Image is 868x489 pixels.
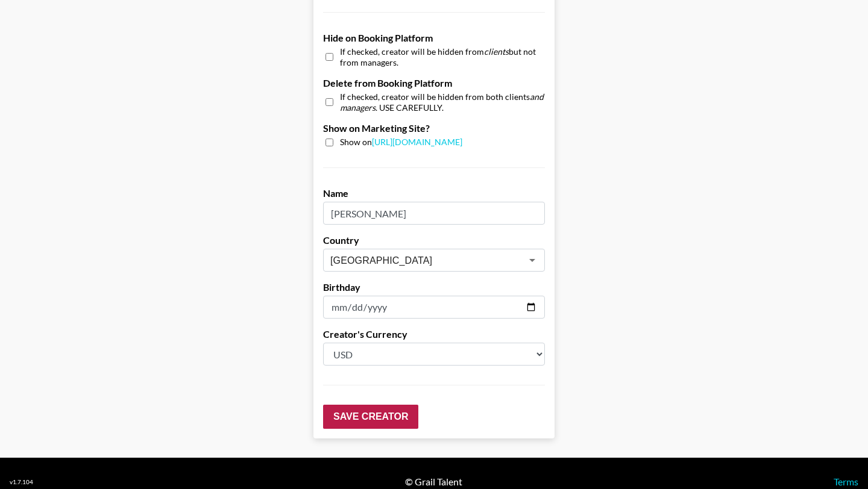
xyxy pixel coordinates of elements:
span: If checked, creator will be hidden from but not from managers. [340,46,545,67]
span: Show on [340,137,462,148]
label: Birthday [323,281,545,293]
em: clients [484,46,509,57]
a: Terms [834,476,858,487]
div: v 1.7.104 [10,478,33,486]
label: Hide on Booking Platform [323,32,545,44]
button: Open [524,252,541,269]
label: Country [323,234,545,246]
em: and managers [340,92,544,113]
div: © Grail Talent [405,476,462,488]
label: Show on Marketing Site? [323,122,545,134]
span: If checked, creator will be hidden from both clients . USE CAREFULLY. [340,92,545,113]
input: Save Creator [323,405,418,429]
label: Creator's Currency [323,328,545,340]
a: [URL][DOMAIN_NAME] [372,137,462,147]
label: Delete from Booking Platform [323,77,545,89]
label: Name [323,187,545,199]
